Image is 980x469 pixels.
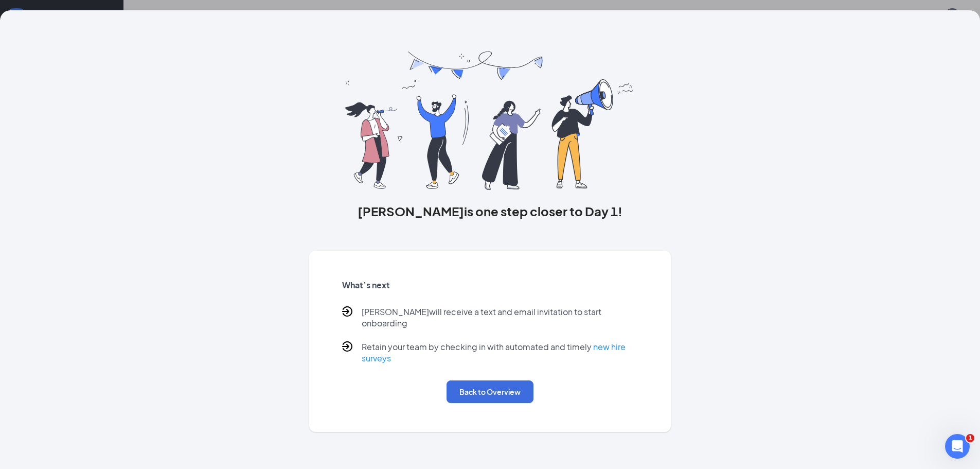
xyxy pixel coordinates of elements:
[342,280,638,291] h5: What’s next
[362,341,626,363] a: new hire surveys
[309,202,671,220] h3: [PERSON_NAME] is one step closer to Day 1!
[966,434,974,442] span: 1
[447,380,533,403] button: Back to Overview
[362,306,638,329] p: [PERSON_NAME] will receive a text and email invitation to start onboarding
[362,341,638,364] p: Retain your team by checking in with automated and timely
[945,434,970,459] iframe: Intercom live chat
[345,51,635,190] img: you are all set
